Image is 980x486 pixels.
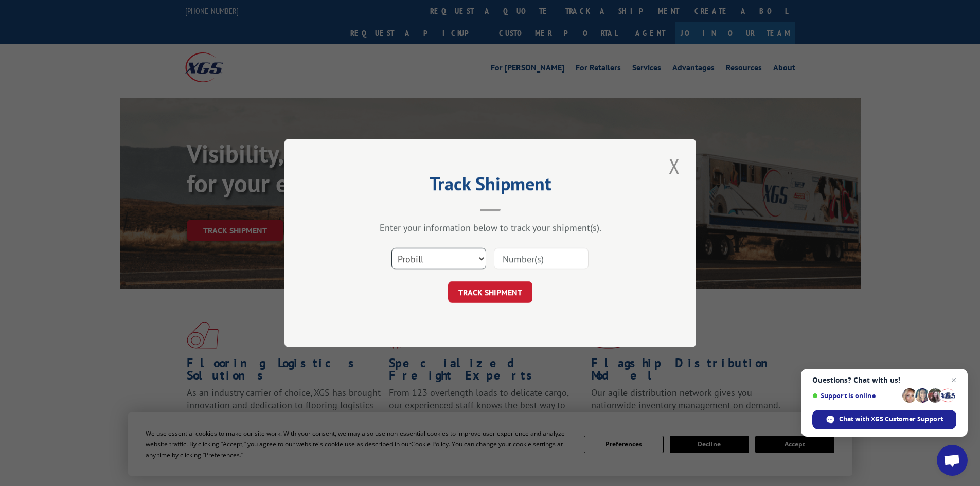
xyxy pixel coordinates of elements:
[666,152,683,180] button: Close modal
[336,176,645,196] h2: Track Shipment
[839,415,943,424] span: Chat with XGS Customer Support
[812,392,899,400] span: Support is online
[448,281,532,303] button: TRACK SHIPMENT
[812,376,956,384] span: Questions? Chat with us!
[336,222,645,233] div: Enter your information below to track your shipment(s).
[812,410,956,429] span: Chat with XGS Customer Support
[937,445,968,476] a: Open chat
[494,248,589,269] input: Number(s)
